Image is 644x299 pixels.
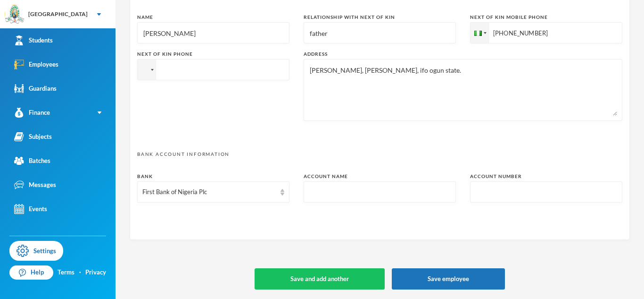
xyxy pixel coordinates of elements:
[137,173,289,180] div: Bank
[79,268,81,277] div: ·
[470,14,622,21] div: Next of Kin Mobile Phone
[14,204,47,214] div: Events
[137,151,622,158] p: Bank account Information
[137,51,289,58] div: Next of Kin Phone
[58,268,74,277] a: Terms
[14,132,52,142] div: Subjects
[304,51,622,58] div: Address
[304,173,456,180] div: Account Name
[392,268,505,290] button: Save employee
[9,241,63,261] a: Settings
[470,173,622,180] div: Account Number
[14,84,57,94] div: Guardians
[5,5,24,24] img: logo
[14,60,58,69] div: Employees
[137,14,289,21] div: Name
[28,10,88,18] div: [GEOGRAPHIC_DATA]
[142,188,276,197] div: First Bank of Nigeria Plc
[14,180,56,190] div: Messages
[309,64,617,116] textarea: [PERSON_NAME], [PERSON_NAME], ifo ogun state.
[14,156,50,166] div: Batches
[304,14,456,21] div: Relationship with next of kin
[14,35,53,45] div: Students
[471,23,488,43] div: Nigeria: + 234
[85,268,106,277] a: Privacy
[9,265,53,280] a: Help
[255,268,385,290] button: Save and add another
[14,108,50,118] div: Finance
